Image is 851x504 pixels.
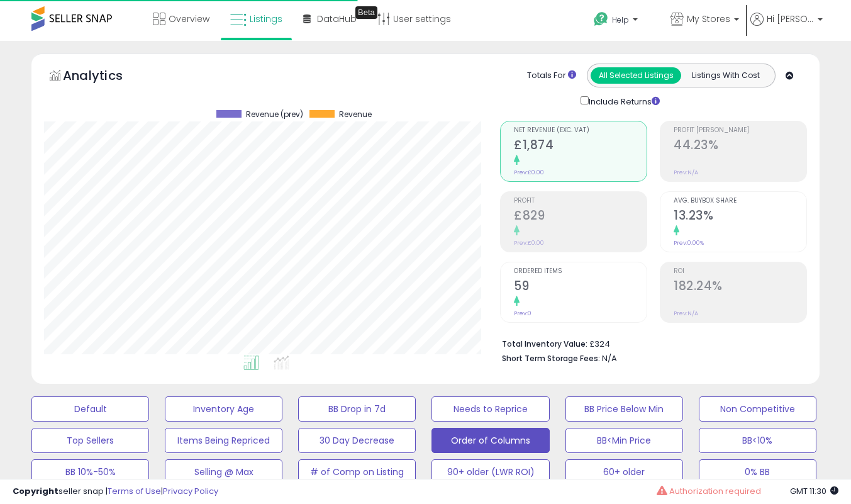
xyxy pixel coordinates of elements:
span: Revenue [339,110,372,119]
button: Order of Columns [431,428,549,453]
button: All Selected Listings [591,67,681,84]
span: My Stores [687,13,730,25]
small: Prev: £0.00 [514,169,544,176]
h2: £1,874 [514,138,647,155]
span: Listings [250,13,282,25]
li: £324 [502,335,798,350]
button: BB Drop in 7d [298,396,416,422]
span: Hi [PERSON_NAME] [767,13,814,25]
span: DataHub [317,13,357,25]
a: Terms of Use [108,485,161,497]
span: N/A [602,352,617,364]
small: Prev: N/A [674,169,698,176]
button: 0% BB [699,459,816,484]
div: Include Returns [571,94,675,108]
button: Items Being Repriced [165,428,282,453]
button: Non Competitive [699,396,816,422]
h2: 13.23% [674,208,806,225]
h5: Analytics [63,67,147,87]
span: 2025-09-18 11:30 GMT [790,485,838,497]
div: seller snap | | [13,486,218,498]
button: 60+ older [565,459,683,484]
button: Inventory Age [165,396,282,422]
small: Prev: N/A [674,310,698,317]
a: Help [584,2,659,41]
div: Tooltip anchor [355,6,377,19]
span: Overview [169,13,209,25]
small: Prev: 0 [514,310,531,317]
small: Prev: £0.00 [514,239,544,247]
button: # of Comp on Listing [298,459,416,484]
span: Ordered Items [514,268,647,275]
button: BB Price Below Min [565,396,683,422]
button: Listings With Cost [681,67,771,84]
h2: 59 [514,279,647,296]
b: Short Term Storage Fees: [502,353,600,364]
button: Selling @ Max [165,459,282,484]
h2: 44.23% [674,138,806,155]
i: Get Help [593,11,609,27]
small: Prev: 0.00% [674,239,704,247]
span: ROI [674,268,806,275]
button: Top Sellers [31,428,149,453]
button: BB<10% [699,428,816,453]
span: Help [612,14,629,25]
a: Hi [PERSON_NAME] [750,13,823,41]
h2: 182.24% [674,279,806,296]
button: 30 Day Decrease [298,428,416,453]
span: Net Revenue (Exc. VAT) [514,127,647,134]
span: Profit [PERSON_NAME] [674,127,806,134]
button: Default [31,396,149,422]
h2: £829 [514,208,647,225]
div: Totals For [527,70,576,82]
button: BB<Min Price [565,428,683,453]
span: Profit [514,198,647,204]
button: 90+ older (LWR ROI) [431,459,549,484]
a: Privacy Policy [163,485,218,497]
strong: Copyright [13,485,58,497]
button: Needs to Reprice [431,396,549,422]
span: Avg. Buybox Share [674,198,806,204]
b: Total Inventory Value: [502,339,587,349]
span: Revenue (prev) [246,110,303,119]
button: BB 10%-50% [31,459,149,484]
